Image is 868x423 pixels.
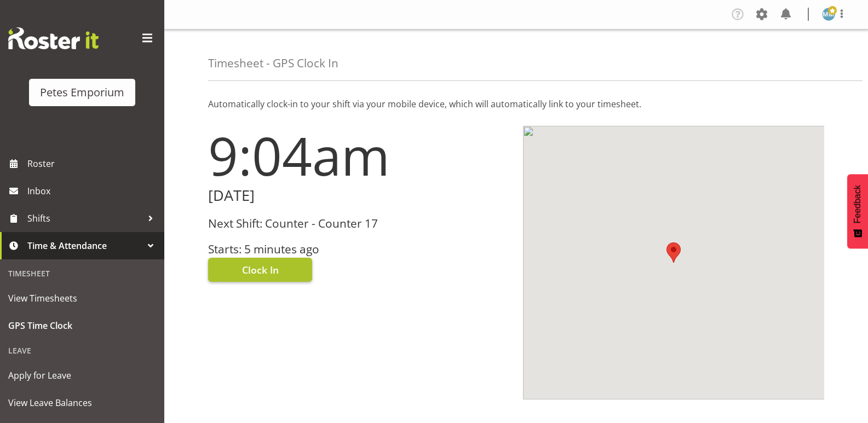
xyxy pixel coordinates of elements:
div: Petes Emporium [40,84,124,101]
button: Clock In [208,258,312,282]
img: mandy-mosley3858.jpg [822,8,835,21]
span: GPS Time Clock [8,317,156,334]
span: Feedback [853,185,863,223]
span: Apply for Leave [8,367,156,384]
h2: [DATE] [208,187,510,204]
div: Timesheet [3,262,162,285]
span: Clock In [242,263,279,277]
span: View Leave Balances [8,395,156,411]
a: View Timesheets [3,285,162,312]
h4: Timesheet - GPS Clock In [208,57,338,69]
a: View Leave Balances [3,389,162,416]
span: Time & Attendance [27,237,142,254]
h3: Starts: 5 minutes ago [208,243,510,256]
p: Automatically clock-in to your shift via your mobile device, which will automatically link to you... [208,97,824,111]
span: Inbox [27,183,159,199]
div: Leave [3,339,162,362]
span: Roster [27,155,159,172]
button: Feedback - Show survey [847,174,868,248]
a: Apply for Leave [3,362,162,389]
span: Shifts [27,210,142,227]
a: GPS Time Clock [3,312,162,339]
h1: 9:04am [208,126,510,185]
img: Rosterit website logo [8,27,99,49]
span: View Timesheets [8,290,156,306]
h3: Next Shift: Counter - Counter 17 [208,217,510,230]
